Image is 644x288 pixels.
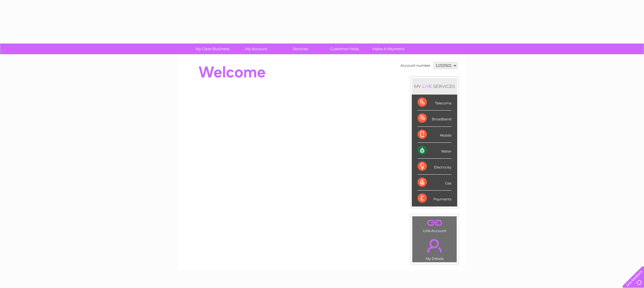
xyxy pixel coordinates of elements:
td: My Details [412,234,457,262]
a: Services [277,44,324,54]
div: Water [418,143,451,159]
div: Electricity [418,159,451,175]
a: My Account [233,44,280,54]
div: MY SERVICES [412,78,457,95]
a: Customer Help [321,44,368,54]
div: Telecoms [418,95,451,111]
td: Link Account [412,216,457,234]
div: Payments [418,191,451,206]
a: . [414,236,455,256]
div: Mobile [418,127,451,143]
div: LIVE [421,84,433,89]
td: Account number [399,61,432,70]
a: My Clear Business [189,44,236,54]
div: Broadband [418,111,451,126]
a: . [414,218,455,228]
div: Gas [418,175,451,191]
a: Make A Payment [365,44,412,54]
